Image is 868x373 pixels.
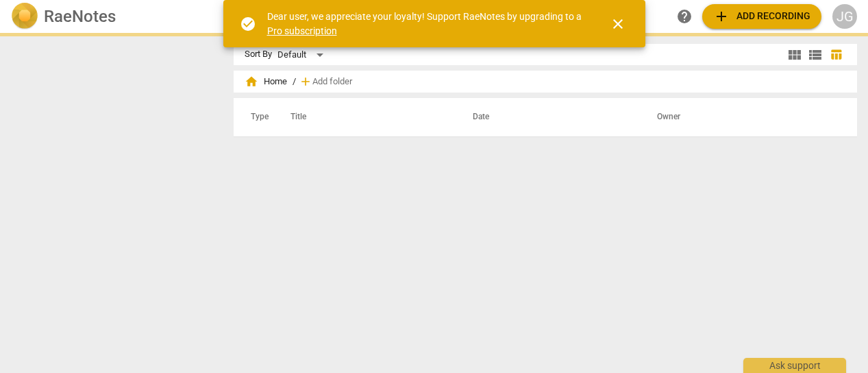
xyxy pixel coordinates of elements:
[240,98,274,136] th: Type
[245,49,272,60] div: Sort By
[610,16,626,32] span: close
[11,3,220,30] a: LogoRaeNotes
[312,77,352,87] span: Add folder
[274,98,456,136] th: Title
[641,98,843,136] th: Owner
[267,10,585,38] div: Dear user, we appreciate your loyalty! Support RaeNotes by upgrading to a
[743,358,846,373] div: Ask support
[44,7,116,26] h2: RaeNotes
[245,75,258,88] span: home
[786,47,803,63] span: view_module
[456,98,641,136] th: Date
[293,77,296,87] span: /
[299,75,312,88] span: add
[832,4,857,29] button: JG
[277,44,328,66] div: Default
[240,16,256,32] span: check_circle
[676,8,693,25] span: help
[826,45,846,65] button: Table view
[830,48,843,61] span: table_chart
[807,47,823,63] span: view_list
[602,8,634,40] button: Close
[702,4,821,29] button: Upload
[672,4,697,29] a: Help
[245,75,287,88] span: Home
[784,45,805,65] button: Tile view
[11,3,38,30] img: Logo
[805,45,826,65] button: List view
[267,25,337,36] a: Pro subscription
[713,8,730,25] span: add
[713,8,810,25] span: Add recording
